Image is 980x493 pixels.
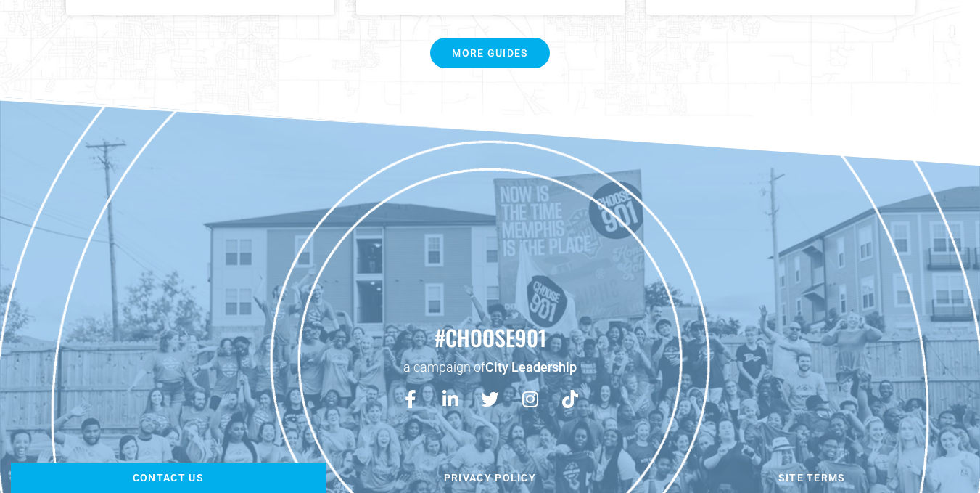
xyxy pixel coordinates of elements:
span: More GUIDES [452,48,527,58]
h2: #choose901 [7,322,973,353]
p: a campaign of [7,358,973,376]
span: Contact us [133,473,204,483]
a: Privacy Policy [333,463,648,493]
a: Site Terms [654,463,969,493]
a: More GUIDES [430,38,549,68]
span: Site Terms [778,473,846,483]
span: Privacy Policy [444,473,536,483]
a: City Leadership [485,359,577,375]
a: Contact us [11,463,326,493]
